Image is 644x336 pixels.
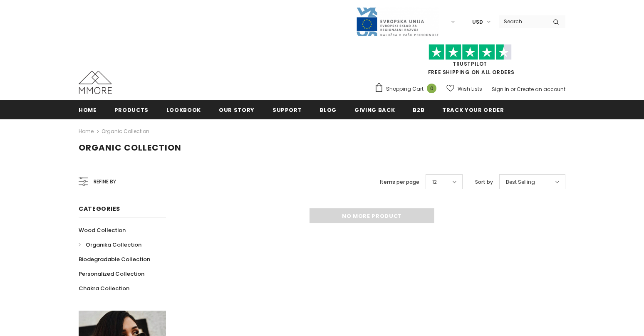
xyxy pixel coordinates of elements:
[166,106,201,114] span: Lookbook
[272,106,302,114] span: support
[492,86,509,93] a: Sign In
[506,178,535,186] span: Best Selling
[79,226,126,234] span: Wood Collection
[374,83,441,95] a: Shopping Cart 0
[114,100,149,119] a: Products
[510,86,515,93] span: or
[79,252,150,267] a: Biodegradable Collection
[356,18,439,25] a: Javni Razpis
[79,267,144,281] a: Personalized Collection
[114,106,149,114] span: Products
[413,100,424,119] a: B2B
[446,82,482,96] a: Wish Lists
[475,178,493,186] label: Sort by
[94,177,116,186] span: Refine by
[79,142,181,153] span: Organic Collection
[517,86,565,93] a: Create an account
[79,281,129,296] a: Chakra Collection
[354,100,395,119] a: Giving back
[79,223,126,237] a: Wood Collection
[356,7,439,37] img: Javni Razpis
[79,284,129,292] span: Chakra Collection
[272,100,302,119] a: support
[442,106,504,114] span: Track your order
[432,178,437,186] span: 12
[374,48,565,76] span: FREE SHIPPING ON ALL ORDERS
[427,84,436,93] span: 0
[472,18,483,26] span: USD
[219,100,255,119] a: Our Story
[386,85,424,93] span: Shopping Cart
[453,60,487,67] a: Trustpilot
[499,15,547,27] input: Search Site
[354,106,395,114] span: Giving back
[166,100,201,119] a: Lookbook
[320,100,337,119] a: Blog
[79,205,120,213] span: Categories
[219,106,255,114] span: Our Story
[79,270,144,278] span: Personalized Collection
[79,126,94,136] a: Home
[442,100,504,119] a: Track your order
[380,178,419,186] label: Items per page
[79,255,150,263] span: Biodegradable Collection
[413,106,424,114] span: B2B
[320,106,337,114] span: Blog
[429,44,512,60] img: Trust Pilot Stars
[79,237,141,252] a: Organika Collection
[79,100,97,119] a: Home
[86,241,141,249] span: Organika Collection
[79,71,112,94] img: MMORE Cases
[79,106,97,114] span: Home
[458,85,482,93] span: Wish Lists
[102,128,149,135] a: Organic Collection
